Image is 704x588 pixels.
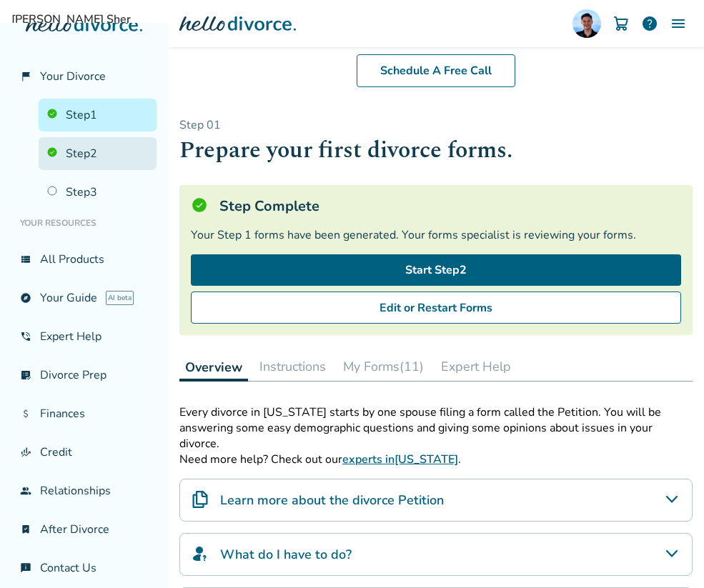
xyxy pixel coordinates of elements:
a: groupRelationships [11,474,157,507]
a: Step3 [39,176,157,209]
a: list_alt_checkDivorce Prep [11,359,157,392]
span: attach_money [20,408,31,419]
a: exploreYour GuideAI beta [11,281,157,314]
p: Need more help? Check out our . [179,452,693,467]
span: view_list [20,254,31,265]
button: Edit or Restart Forms [191,291,681,324]
img: Cart [613,15,630,32]
button: My Forms(11) [337,352,430,381]
div: Learn more about the divorce Petition [179,479,693,522]
a: Step1 [39,99,157,131]
span: explore [20,292,31,304]
img: What do I have to do? [192,545,209,562]
span: finance_mode [20,447,31,458]
button: Overview [179,352,248,382]
p: Every divorce in [US_STATE] starts by one spouse filing a form called the Petition. You will be a... [179,404,693,452]
a: finance_modeCredit [11,436,157,469]
img: Menu [670,15,687,32]
span: Your Divorce [40,69,106,84]
a: view_listAll Products [11,243,157,276]
span: [PERSON_NAME] Sher [11,11,693,27]
span: list_alt_check [20,369,31,381]
a: bookmark_checkAfter Divorce [11,513,157,546]
span: chat_info [20,562,31,574]
h4: Learn more about the divorce Petition [220,491,444,509]
span: group [20,485,31,497]
a: flag_2Your Divorce [11,60,157,93]
img: Omar Sher [572,9,601,38]
a: experts in[US_STATE] [342,452,458,467]
a: phone_in_talkExpert Help [11,320,157,353]
a: Schedule A Free Call [357,54,515,87]
span: flag_2 [20,71,31,82]
a: help [641,15,658,32]
h5: Step Complete [219,196,319,216]
h4: What do I have to do? [220,545,352,564]
span: phone_in_talk [20,331,31,342]
span: bookmark_check [20,524,31,535]
button: Instructions [254,352,332,381]
a: Start Step2 [191,254,681,286]
button: Expert Help [435,352,517,381]
a: Step2 [39,137,157,170]
div: Your Step 1 forms have been generated. Your forms specialist is reviewing your forms. [191,227,681,243]
li: Your Resources [11,209,157,237]
div: What do I have to do? [179,533,693,576]
span: AI beta [106,291,134,305]
h1: Prepare your first divorce forms. [179,133,693,168]
a: attach_moneyFinances [11,397,157,430]
p: Step 0 1 [179,117,693,133]
a: chat_infoContact Us [11,552,157,584]
iframe: Chat Widget [633,519,704,588]
img: Learn more about the divorce Petition [192,491,209,508]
